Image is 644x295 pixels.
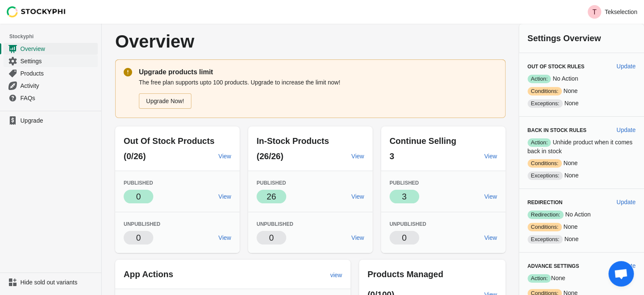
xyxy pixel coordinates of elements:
h3: Out of Stock Rules [528,63,610,70]
span: View [484,193,497,200]
span: 26 [267,192,276,201]
a: View [348,149,368,164]
span: Exceptions: [528,171,563,180]
span: Unpublished [124,221,160,227]
a: Activity [3,79,98,92]
img: Stockyphi [7,6,66,17]
span: Published [124,180,153,186]
span: View [218,193,231,200]
button: Update [613,258,639,273]
span: Action: [528,138,551,147]
p: None [528,274,636,283]
span: Hide sold out variants [20,278,96,287]
span: Update [616,63,636,70]
a: FAQs [3,92,98,104]
span: Redirection: [528,211,564,219]
span: Settings Overview [528,34,601,43]
span: Conditions: [528,87,562,96]
a: Settings [3,55,98,67]
p: None [528,235,636,244]
a: View [215,189,235,204]
span: 0 [136,233,141,242]
span: Overview [20,45,96,53]
span: 3 [390,152,394,161]
p: None [528,159,636,168]
p: Unhide product when it comes back in stock [528,138,636,155]
a: Hide sold out variants [3,276,98,288]
span: Exceptions: [528,235,563,244]
span: Action: [528,274,551,283]
span: View [484,234,497,241]
span: FAQs [20,94,96,102]
span: Upgrade [20,116,96,125]
span: View [484,153,497,160]
span: 0 [402,233,406,242]
text: T [592,8,597,16]
span: (26/26) [257,152,283,161]
h3: Back in Stock Rules [528,127,610,134]
p: None [528,87,636,96]
button: Update [613,194,639,210]
p: None [528,171,636,180]
p: Upgrade products limit [139,67,497,77]
a: view [327,267,345,283]
span: 3 [402,192,406,201]
span: Avatar with initials T [588,5,601,19]
span: Unpublished [257,221,293,227]
span: Settings [20,57,96,65]
span: Continue Selling [390,136,456,146]
p: No Action [528,210,636,219]
span: (0/26) [124,152,146,161]
a: Overview [3,42,98,55]
span: In-Stock Products [257,136,329,146]
span: Out Of Stock Products [124,136,214,146]
button: Update [613,59,639,74]
span: Conditions: [528,223,562,231]
span: View [351,234,364,241]
span: Products Managed [368,270,443,279]
p: None [528,222,636,231]
a: View [348,230,368,245]
span: Products [20,69,96,78]
p: Tekselection [605,8,637,15]
a: View [481,149,500,164]
div: Open chat [608,261,634,287]
span: Update [616,199,636,205]
span: Unpublished [390,221,426,227]
span: Published [390,180,419,186]
span: Published [257,180,286,186]
span: Action: [528,75,551,83]
span: View [218,234,231,241]
span: Conditions: [528,159,562,168]
h3: Redirection [528,199,610,206]
span: View [351,153,364,160]
span: 0 [136,192,141,201]
span: View [218,153,231,160]
h3: Advance Settings [528,263,610,270]
a: View [215,149,235,164]
p: Overview [115,32,346,51]
a: Upgrade [3,115,98,126]
p: The free plan supports upto 100 products. Upgrade to increase the limit now! [139,78,497,87]
a: View [481,189,500,204]
span: App Actions [124,270,173,279]
a: View [348,189,368,204]
span: Exceptions: [528,99,563,108]
button: Update [613,122,639,138]
a: View [481,230,500,245]
span: View [351,193,364,200]
span: Stockyphi [9,32,101,41]
span: Activity [20,81,96,90]
span: view [330,272,342,278]
p: 0 [269,232,274,244]
a: View [215,230,235,245]
a: Upgrade Now! [139,93,191,109]
button: Avatar with initials TTekselection [584,3,641,20]
a: Products [3,67,98,79]
span: Update [616,126,636,133]
p: No Action [528,74,636,83]
p: None [528,99,636,108]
